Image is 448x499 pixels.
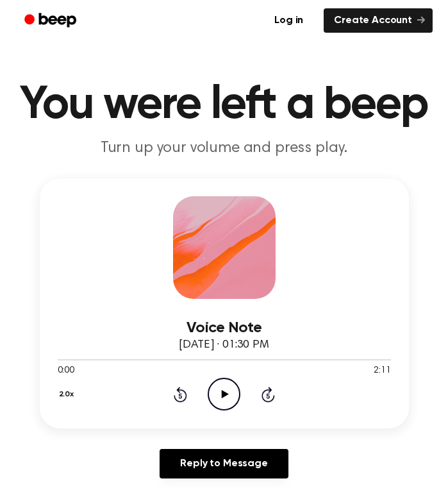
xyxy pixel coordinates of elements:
span: 2:11 [374,364,390,378]
span: 0:00 [58,364,74,378]
h1: You were left a beep [15,82,433,128]
a: Reply to Message [160,449,288,478]
button: 2.0x [58,384,79,405]
span: [DATE] · 01:30 PM [179,339,269,351]
p: Turn up your volume and press play. [15,139,433,158]
h3: Voice Note [58,319,391,337]
a: Beep [15,8,88,33]
a: Log in [261,6,316,35]
a: Create Account [324,8,433,33]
